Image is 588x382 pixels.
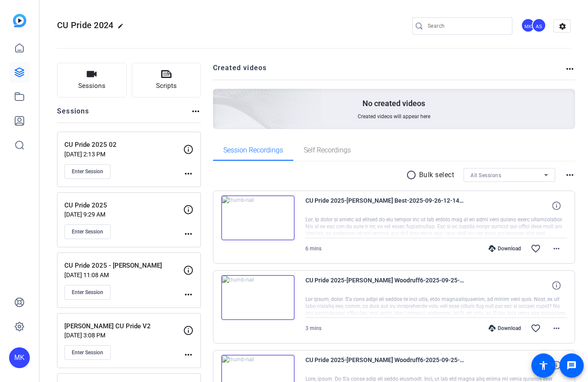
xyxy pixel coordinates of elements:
[64,321,183,331] p: [PERSON_NAME] CU Pride V2
[566,360,577,371] mat-icon: message
[64,345,111,360] button: Enter Session
[223,147,283,154] span: Session Recordings
[191,106,201,117] mat-icon: more_horiz
[484,325,525,332] div: Download
[183,289,194,300] mat-icon: more_horiz
[156,81,177,91] span: Scripts
[72,228,103,235] span: Enter Session
[551,323,562,333] mat-icon: more_horiz
[406,170,419,180] mat-icon: radio_button_unchecked
[64,224,111,239] button: Enter Session
[305,325,321,331] span: 3 mins
[221,195,295,240] img: thumb-nail
[72,289,103,296] span: Enter Session
[305,355,465,376] span: CU Pride 2025-[PERSON_NAME] Woodruff6-2025-09-25-14-23-04-421-0
[116,3,322,191] img: Creted videos background
[64,261,183,271] p: CU Pride 2025 - [PERSON_NAME]
[538,360,549,371] mat-icon: accessibility
[531,323,541,333] mat-icon: favorite_border
[428,21,505,31] input: Search
[9,347,30,368] div: MK
[57,63,127,97] button: Sessions
[132,63,201,97] button: Scripts
[183,350,194,360] mat-icon: more_horiz
[305,195,465,216] span: CU Pride 2025-[PERSON_NAME] Best-2025-09-26-12-14-32-258-0
[72,168,103,175] span: Enter Session
[64,151,183,158] p: [DATE] 2:13 PM
[565,64,575,74] mat-icon: more_horiz
[64,211,183,218] p: [DATE] 9:29 AM
[521,18,536,33] ngx-avatar: Michael Keenan
[532,18,546,32] div: AS
[183,229,194,239] mat-icon: more_horiz
[551,243,562,254] mat-icon: more_horiz
[57,106,89,123] h2: Sessions
[358,113,430,120] span: Created videos will appear here
[78,81,105,91] span: Sessions
[64,201,183,210] p: CU Pride 2025
[532,18,547,33] ngx-avatar: Ami Scheidler
[13,14,26,27] img: blue-gradient.svg
[521,18,535,32] div: MK
[470,172,501,178] span: All Sessions
[64,285,111,300] button: Enter Session
[362,98,425,109] p: No created videos
[531,243,541,254] mat-icon: favorite_border
[64,332,183,339] p: [DATE] 3:08 PM
[304,147,351,154] span: Self Recordings
[118,23,128,33] mat-icon: edit
[305,275,465,296] span: CU Pride 2025-[PERSON_NAME] Woodruff6-2025-09-25-14-28-59-332-0
[64,140,183,150] p: CU Pride 2025 02
[554,20,571,33] mat-icon: settings
[419,170,455,180] p: Bulk select
[72,349,103,356] span: Enter Session
[64,164,111,179] button: Enter Session
[183,168,194,179] mat-icon: more_horiz
[305,246,321,252] span: 6 mins
[565,170,575,180] mat-icon: more_horiz
[213,63,565,80] h2: Created videos
[484,245,525,252] div: Download
[221,275,295,320] img: thumb-nail
[57,20,113,30] span: CU Pride 2024
[64,272,183,278] p: [DATE] 11:08 AM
